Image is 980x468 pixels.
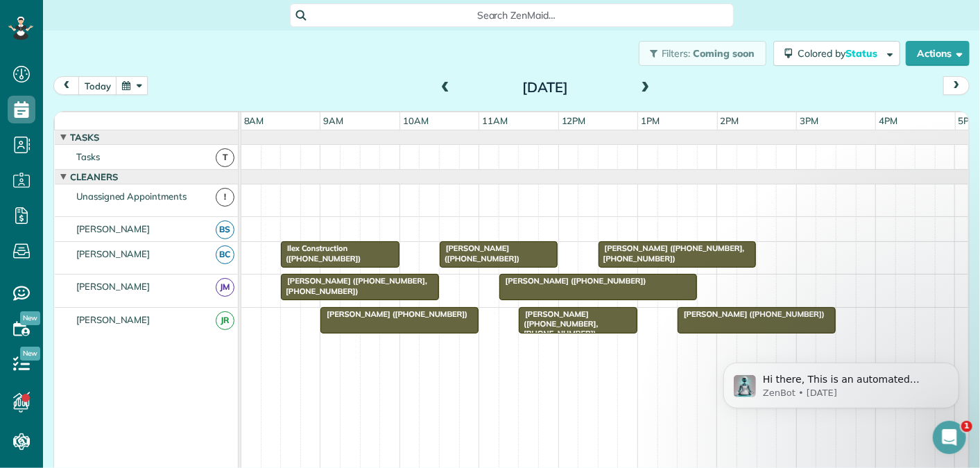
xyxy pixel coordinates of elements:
span: Cleaners [67,171,121,182]
span: Colored by [798,47,882,60]
span: 9am [320,115,346,126]
button: next [943,76,970,95]
span: T [216,148,234,167]
span: 12pm [559,115,589,126]
span: [PERSON_NAME] ([PHONE_NUMBER]) [677,309,825,319]
span: Unassigned Appointments [74,191,189,202]
span: 1 [961,421,972,432]
span: Tasks [67,132,102,143]
span: 11am [479,115,510,126]
button: prev [53,76,80,95]
span: 10am [400,115,431,126]
span: 5pm [956,115,980,126]
span: JR [216,311,234,330]
span: 8am [241,115,267,126]
span: BS [216,220,234,239]
span: [PERSON_NAME] ([PHONE_NUMBER], [PHONE_NUMBER]) [280,276,427,295]
span: [PERSON_NAME] ([PHONE_NUMBER], [PHONE_NUMBER]) [598,243,745,263]
span: Status [845,47,879,60]
span: New [20,311,40,325]
span: Filters: [662,47,691,60]
span: ! [216,188,234,207]
span: JM [216,278,234,297]
iframe: Intercom notifications message [703,333,980,431]
span: [PERSON_NAME] ([PHONE_NUMBER]) [320,309,468,319]
button: Colored byStatus [773,41,900,66]
span: [PERSON_NAME] ([PHONE_NUMBER]) [439,243,520,263]
span: Ilex Construction ([PHONE_NUMBER]) [280,243,361,263]
span: 4pm [876,115,900,126]
span: Tasks [74,151,103,162]
span: [PERSON_NAME] [74,248,153,259]
span: 3pm [797,115,821,126]
span: Coming soon [693,47,755,60]
span: 2pm [718,115,742,126]
h2: [DATE] [458,80,632,95]
span: [PERSON_NAME] [74,314,153,325]
span: BC [216,245,234,264]
span: [PERSON_NAME] ([PHONE_NUMBER]) [499,276,647,286]
span: [PERSON_NAME] [74,281,153,292]
span: 1pm [638,115,662,126]
button: Actions [906,41,970,66]
button: today [78,76,117,95]
span: New [20,347,40,361]
span: [PERSON_NAME] ([PHONE_NUMBER], [PHONE_NUMBER]) [518,309,598,339]
iframe: Intercom live chat [933,421,966,454]
span: [PERSON_NAME] [74,223,153,234]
